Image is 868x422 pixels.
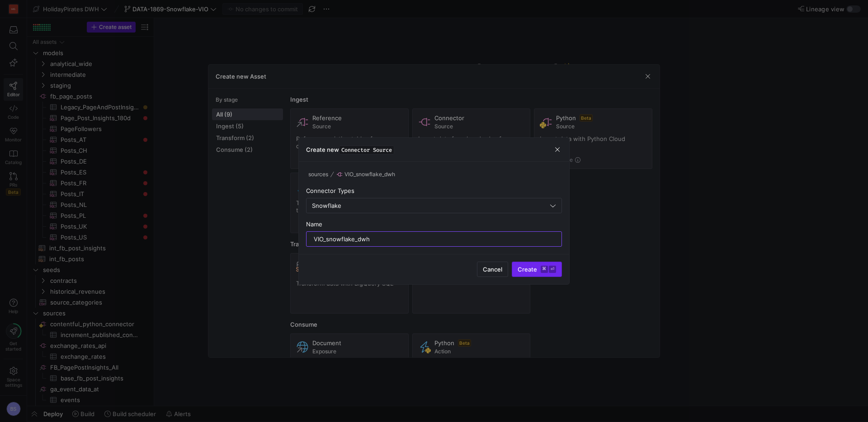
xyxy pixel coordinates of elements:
kbd: ⌘ [541,266,548,273]
span: Connector Source [339,145,394,155]
kbd: ⏎ [549,266,556,273]
span: sources [308,171,328,178]
span: Name [306,220,322,228]
div: Connector Types [306,187,562,194]
h3: Create new [306,146,394,153]
button: Create⌘⏎ [512,262,562,277]
span: Cancel [483,266,502,273]
button: Cancel [477,262,508,277]
span: VIO_snowflake_dwh [344,171,395,178]
button: VIO_snowflake_dwh [334,169,397,180]
input: Select connector type [312,202,548,209]
button: sources [306,169,330,180]
span: Create [518,266,556,273]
